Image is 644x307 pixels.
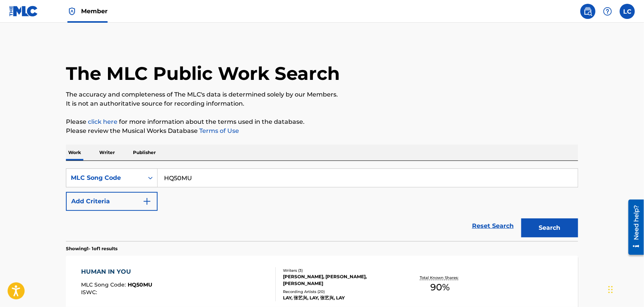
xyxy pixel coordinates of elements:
[468,218,517,234] a: Reset Search
[9,6,38,17] img: MLC Logo
[81,7,108,16] span: Member
[67,7,77,16] img: Top Rightsholder
[66,168,578,241] form: Search Form
[283,273,397,287] div: [PERSON_NAME], [PERSON_NAME], [PERSON_NAME]
[420,275,460,281] p: Total Known Shares:
[283,289,397,295] div: Recording Artists ( 20 )
[81,281,128,288] span: MLC Song Code :
[66,145,83,161] p: Work
[66,99,578,108] p: It is not an authoritative source for recording information.
[430,281,450,294] span: 90 %
[97,145,117,161] p: Writer
[81,289,99,296] span: ISWC :
[66,126,578,136] p: Please review the Musical Works Database
[66,90,578,99] p: The accuracy and completeness of The MLC's data is determined solely by our Members.
[66,192,158,211] button: Add Criteria
[283,295,397,301] div: LAY, 张艺兴, LAY, 张艺兴, LAY
[580,4,596,19] a: Public Search
[131,145,158,161] p: Publisher
[198,127,239,134] a: Terms of Use
[606,271,644,307] iframe: Chat Widget
[66,62,340,85] h1: The MLC Public Work Search
[283,268,397,273] div: Writers ( 3 )
[128,281,153,288] span: HQ50MU
[66,117,578,126] p: Please for more information about the terms used in the database.
[71,173,139,182] div: MLC Song Code
[583,7,592,16] img: search
[600,4,615,19] div: Help
[608,278,613,301] div: Drag
[620,4,635,19] div: User Menu
[88,118,117,125] a: click here
[603,7,612,16] img: help
[142,197,152,206] img: 9d2ae6d4665cec9f34b9.svg
[623,196,644,257] iframe: Resource Center
[66,245,117,252] p: Showing 1 - 1 of 1 results
[521,218,578,237] button: Search
[81,267,153,276] div: HUMAN IN YOU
